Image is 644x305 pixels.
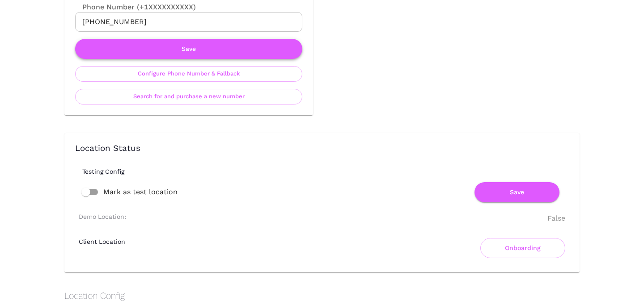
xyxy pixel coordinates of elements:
button: Save [75,39,302,59]
button: Onboarding [480,238,565,258]
button: Save [475,182,559,202]
h6: Testing Config [82,168,576,175]
h6: Client Location [79,238,125,245]
h6: Demo Location: [79,213,126,220]
button: Search for and purchase a new number [75,89,302,104]
label: Phone Number (+1XXXXXXXXXX) [75,2,302,12]
span: Mark as test location [103,187,178,197]
h2: Location Config [64,290,580,301]
h3: Location Status [75,144,569,154]
button: Configure Phone Number & Fallback [75,66,302,82]
div: False [547,213,565,224]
